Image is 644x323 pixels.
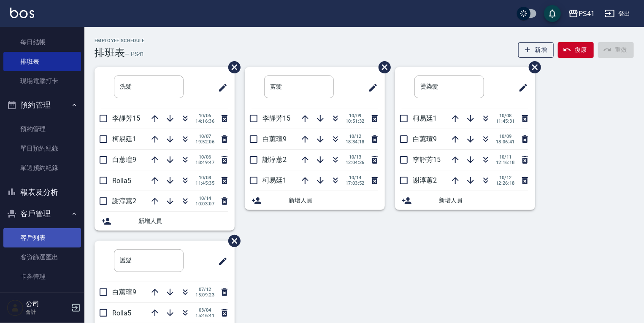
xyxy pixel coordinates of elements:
span: 18:06:41 [496,139,515,145]
span: Rolla5 [112,177,131,185]
input: 排版標題 [114,75,184,98]
a: 客戶列表 [3,228,81,248]
h5: 公司 [26,300,69,308]
input: 排版標題 [264,75,334,98]
button: 新增 [518,42,554,58]
span: 新增人員 [439,196,528,205]
img: Logo [10,8,34,18]
a: 單週預約紀錄 [3,158,81,178]
button: 報表及分析 [3,181,81,203]
span: 李靜芳15 [413,156,441,164]
a: 每日結帳 [3,32,81,52]
span: 新增人員 [138,217,228,226]
span: 19:52:06 [195,139,214,145]
span: 白蕙瑄9 [112,288,136,296]
div: 新增人員 [395,191,535,210]
span: 刪除班表 [222,55,242,80]
span: 12:26:18 [496,180,515,186]
span: 11:45:35 [195,180,214,186]
span: 修改班表的標題 [213,78,228,98]
span: 11:45:31 [496,118,515,124]
button: 預約管理 [3,94,81,116]
div: 新增人員 [245,191,385,210]
span: 修改班表的標題 [213,251,228,272]
div: PS41 [579,8,595,19]
span: 15:46:41 [195,313,214,318]
span: 10/06 [195,154,214,160]
span: Rolla5 [112,309,131,317]
a: 卡券管理 [3,267,81,286]
img: Person [7,299,24,316]
span: 10/14 [346,175,365,180]
span: 10/13 [346,154,365,160]
span: 李靜芳15 [262,114,290,122]
span: 12:04:26 [346,160,365,165]
p: 會計 [26,308,69,316]
span: 謝淳蕙2 [112,197,136,205]
div: 新增人員 [95,212,235,231]
button: 登出 [601,6,634,22]
a: 單日預約紀錄 [3,139,81,158]
span: 07/12 [195,287,214,292]
button: 客戶管理 [3,203,81,225]
span: 刪除班表 [522,55,542,80]
button: save [544,5,561,22]
span: 10/12 [346,134,365,139]
span: 14:16:36 [195,118,214,124]
button: 復原 [558,42,594,58]
h6: — PS41 [125,50,145,59]
span: 10:03:07 [195,201,214,207]
input: 排版標題 [114,249,184,272]
button: PS41 [565,5,598,22]
span: 修改班表的標題 [363,78,378,98]
span: 10/08 [195,175,214,180]
h3: 排班表 [95,47,125,59]
span: 10:51:32 [346,118,365,124]
span: 謝淳蕙2 [413,176,437,184]
span: 10/09 [346,113,365,118]
span: 謝淳蕙2 [262,156,287,164]
span: 18:49:47 [195,160,214,165]
span: 柯易廷1 [413,114,437,122]
span: 修改班表的標題 [513,78,528,98]
span: 10/12 [496,175,515,180]
a: 排班表 [3,52,81,71]
span: 白蕙瑄9 [112,156,136,164]
span: 10/14 [195,196,214,201]
input: 排版標題 [414,75,484,98]
a: 預約管理 [3,119,81,139]
span: 10/09 [496,134,515,139]
a: 現場電腦打卡 [3,71,81,91]
span: 10/11 [496,154,515,160]
span: 刪除班表 [222,229,242,253]
h2: Employee Schedule [95,38,145,43]
span: 李靜芳15 [112,114,140,122]
span: 新增人員 [289,196,378,205]
span: 17:03:52 [346,180,365,186]
span: 10/06 [195,113,214,118]
span: 刪除班表 [372,55,392,80]
span: 15:09:23 [195,292,214,298]
a: 客資篩選匯出 [3,248,81,267]
span: 白蕙瑄9 [413,135,437,143]
span: 柯易廷1 [262,176,287,184]
button: 行銷工具 [3,290,81,312]
span: 03/04 [195,307,214,313]
span: 18:34:18 [346,139,365,145]
span: 10/07 [195,134,214,139]
span: 柯易廷1 [112,135,136,143]
span: 白蕙瑄9 [262,135,287,143]
span: 10/08 [496,113,515,118]
span: 12:16:18 [496,160,515,165]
